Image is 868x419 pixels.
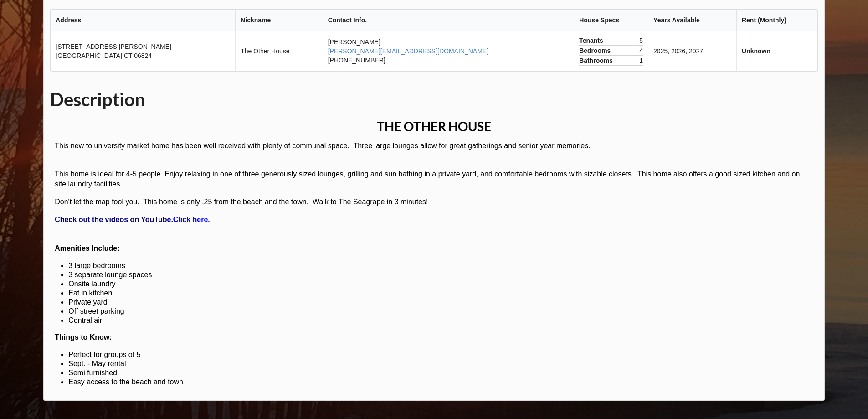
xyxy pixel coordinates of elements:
[68,307,818,316] li: Off street parking
[68,316,818,325] li: Central air
[323,10,574,31] th: Contact Info.
[579,46,613,55] span: Bedrooms
[55,159,809,190] p: This home is ideal for 4-5 people. Enjoy relaxing in one of three generously sized lounges, grill...
[55,197,809,207] p: Don't let the map fool you. This home is only .25 from the beach and the town. Walk to The Seagra...
[55,333,112,341] strong: Things to Know:
[68,289,818,298] li: Eat in kitchen
[323,31,574,71] td: [PERSON_NAME] [PHONE_NUMBER]
[68,378,818,387] li: Easy access to the beach and town
[579,56,615,65] span: Bathrooms
[51,10,235,31] th: Address
[173,216,210,223] a: Click here.
[648,10,736,31] th: Years Available
[68,350,818,359] li: Perfect for groups of 5
[235,31,323,71] td: The Other House
[56,52,152,59] span: [GEOGRAPHIC_DATA] , CT 06824
[736,10,817,31] th: Rent (Monthly)
[648,31,736,71] td: 2025, 2026, 2027
[68,298,818,307] li: Private yard
[68,279,818,289] li: Onsite laundry
[56,43,171,50] span: [STREET_ADDRESS][PERSON_NAME]
[55,216,173,223] strong: Check out the videos on YouTube.
[235,10,323,31] th: Nickname
[68,270,818,279] li: 3 separate lounge spaces
[328,47,488,55] a: [PERSON_NAME][EMAIL_ADDRESS][DOMAIN_NAME]
[742,47,770,55] b: Unknown
[50,118,818,134] h1: THE OTHER HOUSE
[55,244,119,252] strong: Amenities Include:
[55,141,809,151] p: This new to university market home has been well received with plenty of communal space. Three la...
[68,368,818,378] li: Semi furnished
[574,10,648,31] th: House Specs
[579,36,606,45] span: Tenants
[639,56,643,65] span: 1
[68,359,818,368] li: Sept. - May rental
[50,88,818,111] h1: Description
[68,261,818,270] li: 3 large bedrooms
[639,46,643,55] span: 4
[639,36,643,45] span: 5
